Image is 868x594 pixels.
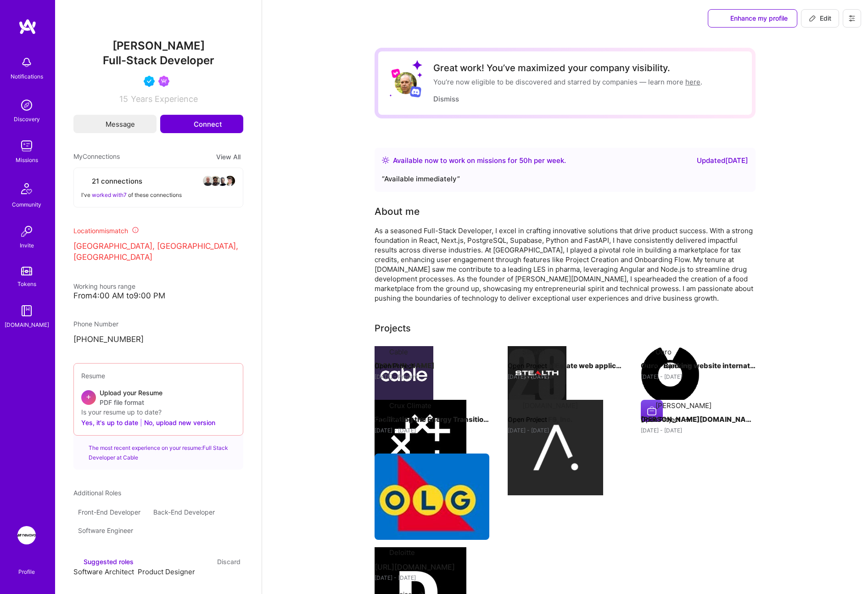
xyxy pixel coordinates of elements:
img: Company logo [375,400,466,492]
i: icon Connect [181,120,190,128]
div: [DOMAIN_NAME] [5,320,49,330]
button: Open Project [508,415,558,424]
h4: Facilitating the Energy Transition through Financial Innovation at [GEOGRAPHIC_DATA] [375,414,489,426]
img: avatar [202,175,213,186]
div: Great work! You’ve maximized your company visibility. [433,62,702,73]
img: Nevoya: Fullstack that can embed with team at Zero-Emissions Logistics Company [17,526,36,544]
span: 15 [119,94,128,104]
div: Location mismatch [73,226,243,235]
div: Deloitte [389,548,415,557]
div: “ Available immediately ” [382,174,748,185]
div: [DATE] - [DATE] [375,573,489,583]
div: Missions [16,155,38,165]
button: Open Project [375,361,425,370]
span: Software Architect [73,567,134,576]
span: PDF file format [100,398,162,407]
img: discovery [17,96,36,114]
h4: [PERSON_NAME][DOMAIN_NAME] [641,414,756,426]
button: Edit [801,9,839,28]
span: [PERSON_NAME] [73,39,243,53]
div: Tokens [17,279,36,289]
div: Is your resume up to date? [81,407,235,417]
div: [DATE] - [DATE] [508,426,622,435]
div: As a seasoned Full-Stack Developer, I excel in crafting innovative solutions that drive product s... [375,226,756,303]
button: Message [73,115,157,133]
img: Company logo [508,346,566,405]
span: Full-Stack Developer [103,54,214,67]
button: 21 connectionsavataravataravataravatarI've worked with7 of these connections [73,168,243,207]
div: Discovery [14,114,40,124]
h4: Ouro - Banking website internationalization [641,360,756,372]
button: Open Project [508,361,558,370]
div: Suggested roles [73,557,134,566]
img: arrow-right [418,362,425,370]
div: Upload your Resume [100,388,162,407]
div: From 4:00 AM to 9:00 PM [73,291,243,301]
div: Profile [18,567,35,576]
span: 21 connections [92,176,142,186]
img: avatar [210,175,221,186]
span: 50 [519,156,528,165]
p: [PHONE_NUMBER] [73,334,243,345]
div: [DOMAIN_NAME] [522,401,578,410]
span: Edit [809,14,831,23]
div: Front-End Developer [73,505,145,520]
span: Enhance my profile [717,14,788,23]
span: My Connections [73,151,120,162]
h4: Apprentice FS, Inc. [508,414,622,426]
span: Resume [81,372,105,380]
div: Updated [DATE] [697,155,748,166]
div: +Upload your ResumePDF file format [81,388,235,407]
div: Crux Climate [389,401,431,410]
i: icon SuggestedTeams [81,443,85,448]
button: Open Project [641,361,691,370]
div: [DATE] - [DATE] [641,372,756,381]
button: Connect [160,115,243,133]
div: Back-End Developer [149,505,219,520]
i: icon Collaborator [81,178,88,185]
img: arrow-right [418,416,425,423]
button: Open Project [375,415,425,424]
h4: [DOMAIN_NAME] [375,360,489,372]
span: Working hours range [73,282,135,290]
a: Profile [15,557,38,576]
img: Company logo [508,400,603,495]
div: You’re now eligible to be discovered and starred by companies — learn more . [433,77,702,87]
div: Invite [20,241,34,250]
i: icon SuggestedTeams [73,559,80,565]
div: [DATE] - [DATE] [641,426,756,435]
i: Accept [140,577,147,584]
span: + [86,392,91,401]
button: No, upload new version [144,417,215,428]
p: [GEOGRAPHIC_DATA], [GEOGRAPHIC_DATA], [GEOGRAPHIC_DATA] [73,241,243,263]
button: Yes, it's up to date [81,417,138,428]
div: Projects [375,321,411,335]
a: here [685,78,700,86]
img: Invite [17,222,36,241]
img: User Avatar [395,72,417,94]
img: arrow-right [684,362,691,370]
div: Stealth [522,347,545,357]
button: Enhance my profile [708,9,797,28]
div: [DATE] - [DATE] [508,372,622,381]
img: avatar [224,175,235,186]
img: Company logo [641,400,663,422]
i: icon Mail [95,121,101,127]
h4: [Stealth] Real Estate web application [508,360,622,372]
img: guide book [17,302,36,320]
img: Company logo [641,346,700,405]
div: [DATE] - Present [375,372,489,381]
i: icon SuggestedTeams [717,15,725,22]
img: bell [17,53,36,72]
img: https://www.olg.ca [375,454,489,540]
button: Discard [214,556,243,567]
div: [DATE] - [DATE] [375,426,489,435]
img: Availability [382,157,389,164]
img: tokens [21,267,32,275]
i: Accept [76,577,83,584]
img: Discord logo [410,86,421,97]
img: Been on Mission [158,76,169,87]
span: Phone Number [73,320,118,328]
img: Vetted A.Teamer [144,76,155,87]
div: Community [12,200,41,209]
